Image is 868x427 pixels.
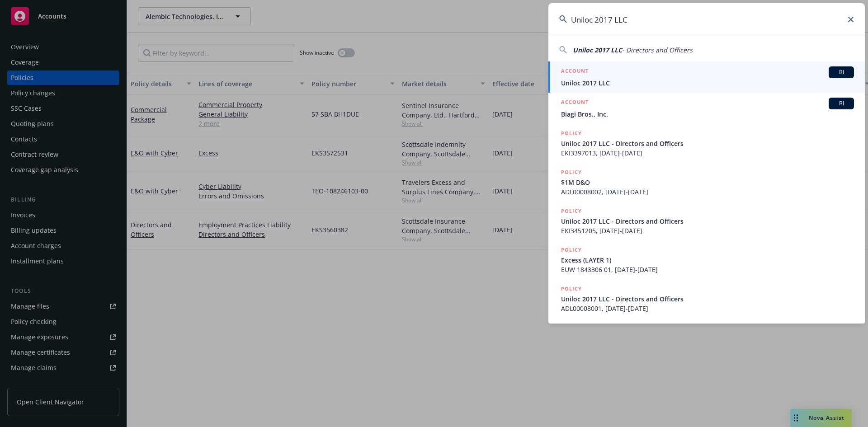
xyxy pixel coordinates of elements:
h5: POLICY [561,168,582,177]
span: Excess (LAYER 1) [561,255,854,265]
span: Uniloc 2017 LLC - Directors and Officers [561,294,854,304]
span: Uniloc 2017 LLC [573,46,622,54]
a: POLICYUniloc 2017 LLC - Directors and OfficersADL00008001, [DATE]-[DATE] [548,279,865,318]
span: BI [832,99,850,108]
span: Uniloc 2017 LLC - Directors and Officers [561,216,854,226]
a: ACCOUNTBIBiagi Bros., Inc. [548,93,865,124]
h5: POLICY [561,129,582,138]
span: EKI3451205, [DATE]-[DATE] [561,226,854,235]
a: POLICYUniloc 2017 LLC - Directors and OfficersEKI3451205, [DATE]-[DATE] [548,202,865,240]
a: POLICY$1M D&OADL00008002, [DATE]-[DATE] [548,163,865,202]
a: POLICYExcess (LAYER 1)EUW 1843306 01, [DATE]-[DATE] [548,240,865,279]
span: Uniloc 2017 LLC [561,78,854,88]
span: Uniloc 2017 LLC - Directors and Officers [561,139,854,148]
span: ADL00008001, [DATE]-[DATE] [561,304,854,313]
a: POLICYUniloc 2017 LLC - Directors and OfficersEKI3397013, [DATE]-[DATE] [548,124,865,163]
h5: POLICY [561,284,582,293]
span: $1M D&O [561,178,854,187]
span: EKI3397013, [DATE]-[DATE] [561,148,854,158]
span: ADL00008002, [DATE]-[DATE] [561,187,854,197]
span: Biagi Bros., Inc. [561,109,854,119]
span: - Directors and Officers [622,46,693,54]
span: BI [832,68,850,76]
input: Search... [548,3,865,36]
h5: ACCOUNT [561,66,589,77]
a: ACCOUNTBIUniloc 2017 LLC [548,61,865,93]
h5: ACCOUNT [561,98,589,108]
h5: POLICY [561,206,582,216]
h5: POLICY [561,245,582,254]
span: EUW 1843306 01, [DATE]-[DATE] [561,265,854,274]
